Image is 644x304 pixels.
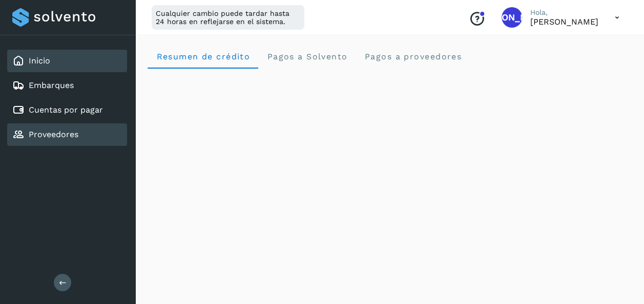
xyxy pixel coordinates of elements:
[530,17,598,27] p: Jaime Amaro
[7,123,127,146] div: Proveedores
[530,8,598,17] p: Hola,
[156,52,250,61] span: Resumen de crédito
[29,105,103,115] a: Cuentas por pagar
[29,80,74,90] a: Embarques
[7,74,127,97] div: Embarques
[29,56,50,66] a: Inicio
[29,129,78,139] a: Proveedores
[7,50,127,72] div: Inicio
[7,99,127,121] div: Cuentas por pagar
[152,5,304,30] div: Cualquier cambio puede tardar hasta 24 horas en reflejarse en el sistema.
[364,52,462,61] span: Pagos a proveedores
[266,52,347,61] span: Pagos a Solvento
